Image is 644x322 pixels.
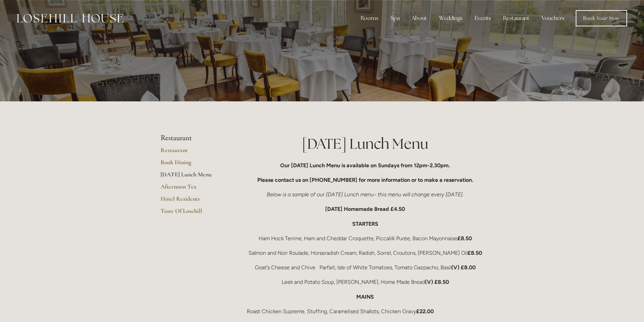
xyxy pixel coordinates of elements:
[161,183,225,195] a: Afternoon Tea
[161,171,225,183] a: [DATE] Lunch Menu
[498,11,535,25] div: Restaurant
[576,10,627,26] a: Book Your Stay
[247,134,484,154] h1: [DATE] Lunch Menu
[247,307,484,316] p: Roast Chicken Supreme, Stuffing, Caramelised Shallots, Chicken Gravy
[247,263,484,272] p: Goat’s Cheese and Chive Parfait, Isle of White Tomatoes, Tomato Gazpacho, Basil
[257,177,473,183] strong: Please contact us on [PHONE_NUMBER] for more information or to make a reservation.
[161,207,225,219] a: Taste Of Losehill
[468,250,482,256] strong: £8.50
[267,191,463,198] em: Below is a sample of our [DATE] Lunch menu- this menu will change every [DATE].
[247,248,484,257] p: Salmon and Nori Roulade, Horseradish Cream, Radish, Sorrel, Croutons, [PERSON_NAME] Oil
[451,264,476,271] strong: (V) £8.00
[457,235,472,242] strong: £8.50
[536,11,570,25] a: Vouchers
[161,158,225,171] a: Book Dining
[469,11,496,25] div: Events
[406,11,432,25] div: About
[161,146,225,158] a: Restaurant
[385,11,405,25] div: Spa
[425,279,449,285] strong: (V) £8.50
[17,14,123,23] img: Losehill House
[247,234,484,243] p: Ham Hock Terrine, Ham and Cheddar Croquette, Piccalilli Purée, Bacon Mayonnaise
[161,195,225,207] a: Hotel Residents
[434,11,468,25] div: Weddings
[280,162,450,169] strong: Our [DATE] Lunch Menu is available on Sundays from 12pm-2.30pm.
[325,206,405,212] strong: [DATE] Homemade Bread £4.50
[161,134,225,143] li: Restaurant
[352,221,378,227] strong: STARTERS
[416,308,434,315] strong: £22.00
[355,11,384,25] div: Rooms
[356,294,374,300] strong: MAINS
[247,277,484,287] p: Leek and Potato Soup, [PERSON_NAME], Home Made Bread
